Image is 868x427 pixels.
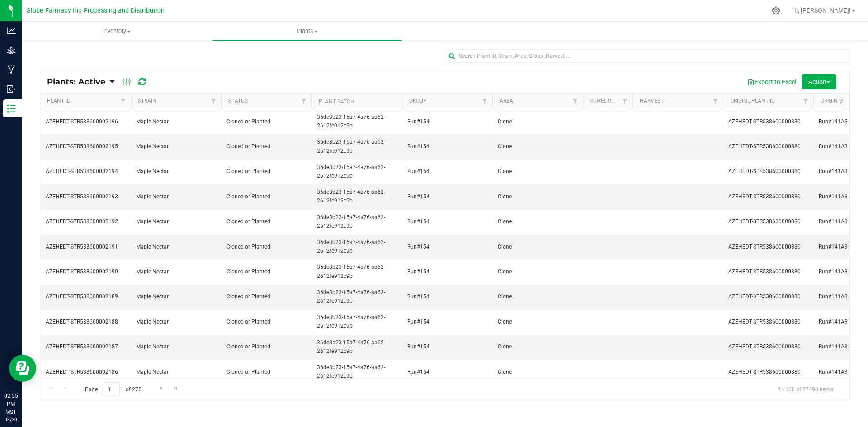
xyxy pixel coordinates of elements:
a: Go to the next page [155,382,168,394]
input: Search Plant ID, Strain, Area, Group, Harvest ... [445,49,850,63]
span: Maple Nectar [136,217,216,226]
inline-svg: Inventory [7,104,16,113]
span: Clone [498,318,577,326]
span: AZEHEDT-STR538600000880 [728,243,808,251]
span: AZEHEDT-STR538600002194 [46,167,125,176]
span: AZEHEDT-STR538600000880 [728,167,808,176]
span: Run#154 [407,318,487,326]
span: 36de8b23-15a7-4a76-aa62-2612fe912c9b [317,263,396,280]
span: Run#154 [407,217,487,226]
span: Cloned or Planted [226,243,306,251]
span: Clone [498,217,577,226]
span: Clone [498,343,577,351]
span: AZEHEDT-STR538600000880 [728,368,808,376]
a: Inventory [22,22,212,41]
span: Run#154 [407,167,487,176]
span: Cloned or Planted [226,217,306,226]
span: Clone [498,243,577,251]
span: AZEHEDT-STR538600002186 [46,368,125,376]
span: Maple Nectar [136,292,216,301]
span: Maple Nectar [136,343,216,351]
span: Maple Nectar [136,142,216,151]
a: Plant ID [47,98,71,104]
a: Filter [116,94,131,109]
span: 1 - 100 of 27490 items [771,382,840,396]
a: Filter [297,94,311,109]
a: Strain [138,98,156,104]
span: AZEHEDT-STR538600000880 [728,267,808,276]
a: Filter [568,94,583,109]
span: Clone [498,192,577,201]
button: Action [802,74,836,89]
span: Maple Nectar [136,117,216,126]
span: Maple Nectar [136,318,216,326]
span: Plants [212,27,402,35]
span: Run#154 [407,267,487,276]
a: Filter [798,94,813,109]
span: AZEHEDT-STR538600000880 [728,142,808,151]
span: AZEHEDT-STR538600002192 [46,217,125,226]
span: 36de8b23-15a7-4a76-aa62-2612fe912c9b [317,188,396,205]
span: 36de8b23-15a7-4a76-aa62-2612fe912c9b [317,363,396,380]
span: Clone [498,117,577,126]
span: AZEHEDT-STR538600000880 [728,292,808,301]
span: Page of 275 [77,382,149,396]
span: Cloned or Planted [226,292,306,301]
span: Clone [498,267,577,276]
a: Filter [708,94,723,109]
span: AZEHEDT-STR538600000880 [728,117,808,126]
a: Plants: Active [47,77,110,87]
span: Globe Farmacy Inc Processing and Distribution [26,7,165,14]
a: Originl Plant ID [730,98,775,104]
span: AZEHEDT-STR538600002187 [46,343,125,351]
a: Filter [477,94,492,109]
span: Run#154 [407,243,487,251]
span: Clone [498,292,577,301]
span: Maple Nectar [136,368,216,376]
a: Filter [206,94,221,109]
span: Cloned or Planted [226,343,306,351]
inline-svg: Analytics [7,26,16,35]
span: AZEHEDT-STR538600002193 [46,192,125,201]
th: Plant Batch [311,94,402,109]
inline-svg: Manufacturing [7,65,16,74]
button: Export to Excel [741,74,802,89]
span: AZEHEDT-STR538600000880 [728,217,808,226]
span: Cloned or Planted [226,368,306,376]
p: 02:55 PM MST [4,392,18,416]
span: 36de8b23-15a7-4a76-aa62-2612fe912c9b [317,238,396,255]
span: Cloned or Planted [226,318,306,326]
span: AZEHEDT-STR538600000880 [728,343,808,351]
a: Plants [212,22,402,41]
span: 36de8b23-15a7-4a76-aa62-2612fe912c9b [317,163,396,180]
span: 36de8b23-15a7-4a76-aa62-2612fe912c9b [317,138,396,155]
inline-svg: Inbound [7,84,16,94]
span: AZEHEDT-STR538600002196 [46,117,125,126]
span: Hi, [PERSON_NAME]! [792,7,851,14]
span: AZEHEDT-STR538600002195 [46,142,125,151]
span: Maple Nectar [136,267,216,276]
span: AZEHEDT-STR538600002190 [46,267,125,276]
a: Harvest [640,98,664,104]
span: Cloned or Planted [226,142,306,151]
a: Status [228,98,248,104]
span: AZEHEDT-STR538600002191 [46,243,125,251]
span: Cloned or Planted [226,192,306,201]
span: 36de8b23-15a7-4a76-aa62-2612fe912c9b [317,313,396,330]
span: Plants: Active [47,77,105,87]
span: Maple Nectar [136,243,216,251]
span: Run#154 [407,368,487,376]
p: 08/20 [4,416,18,423]
div: Manage settings [770,6,782,15]
span: 36de8b23-15a7-4a76-aa62-2612fe912c9b [317,288,396,305]
span: Cloned or Planted [226,267,306,276]
span: 36de8b23-15a7-4a76-aa62-2612fe912c9b [317,113,396,130]
span: Run#154 [407,142,487,151]
span: AZEHEDT-STR538600000880 [728,318,808,326]
span: AZEHEDT-STR538600002188 [46,318,125,326]
span: 36de8b23-15a7-4a76-aa62-2612fe912c9b [317,338,396,356]
span: Clone [498,167,577,176]
a: Group [409,98,427,104]
span: Action [808,78,830,85]
span: Run#154 [407,192,487,201]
